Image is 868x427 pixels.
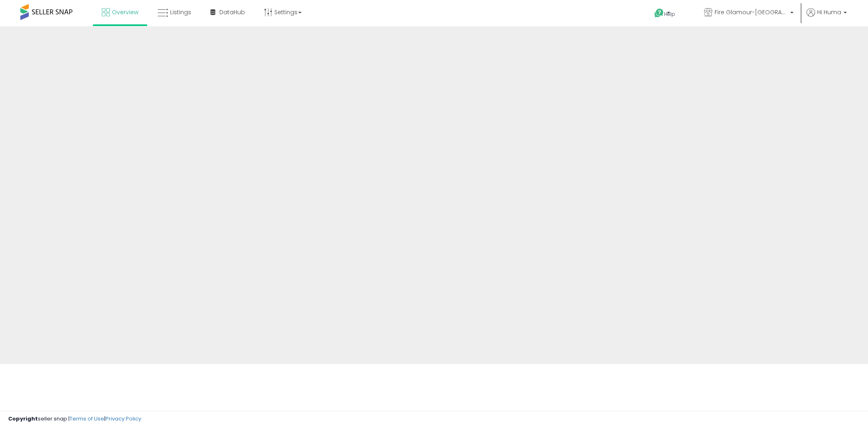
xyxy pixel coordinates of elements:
span: Hi Huma [817,8,841,16]
a: Hi Huma [807,8,847,26]
span: Listings [170,8,191,16]
i: Get Help [654,8,664,18]
span: DataHub [219,8,245,16]
span: Overview [112,8,138,16]
a: Help [648,2,691,26]
span: Fire Glamour-[GEOGRAPHIC_DATA] [715,8,788,16]
span: Help [664,11,675,17]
